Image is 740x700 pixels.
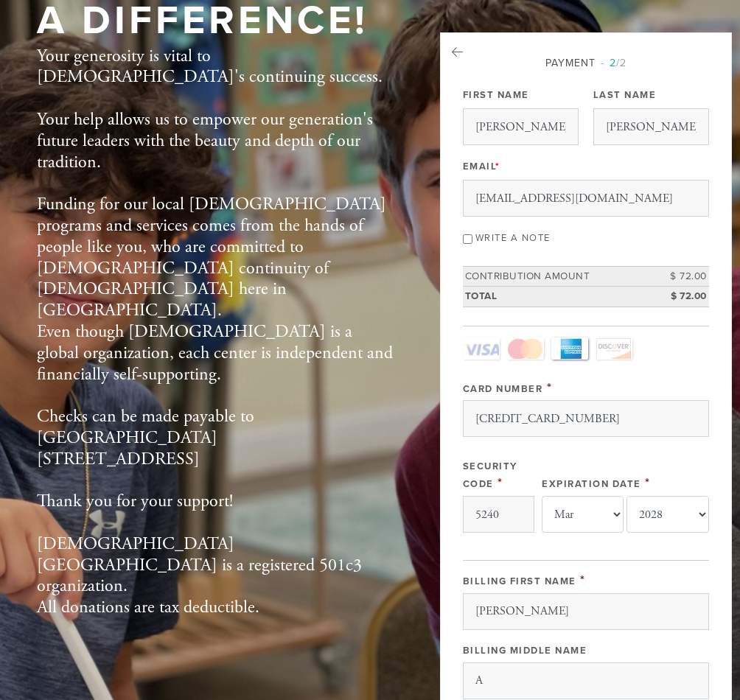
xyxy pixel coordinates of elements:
[580,573,586,588] span: This field is required.
[463,337,500,360] a: Visa
[551,337,588,360] a: Amex
[463,266,643,286] td: Contribution Amount
[626,496,708,533] select: Expiration Date year
[643,266,709,286] td: $ 72.00
[463,461,517,490] label: Security Code
[643,287,709,307] td: $ 72.00
[463,88,529,102] label: First Name
[593,88,657,102] label: Last Name
[610,57,616,69] span: 2
[542,478,641,490] label: Expiration Date
[601,57,626,69] span: /2
[463,645,587,657] label: Billing Middle Name
[475,232,551,244] label: Write a note
[463,383,543,395] label: Card Number
[463,160,500,173] label: Email
[507,337,544,360] a: MasterCard
[463,287,643,307] td: Total
[596,337,632,360] a: Discover
[542,496,624,533] select: Expiration Date month
[645,475,651,491] span: This field is required.
[547,380,553,396] span: This field is required.
[463,575,576,587] label: Billing First Name
[495,161,500,172] span: This field is required.
[37,46,395,619] h4: Your generosity is vital to [DEMOGRAPHIC_DATA]'s continuing success. Your help allows us to empow...
[498,475,503,491] span: This field is required.
[463,55,709,71] div: Payment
